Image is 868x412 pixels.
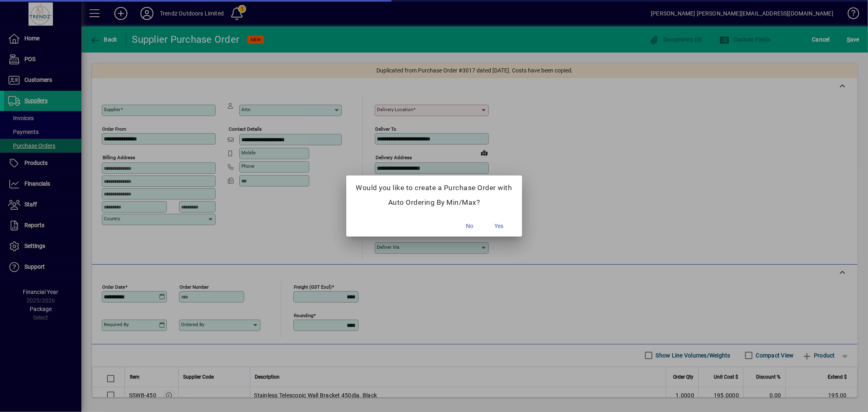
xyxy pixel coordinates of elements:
[356,184,512,192] h5: Would you like to create a Purchase Order with
[466,222,474,230] span: No
[495,222,504,230] span: Yes
[457,219,483,233] button: No
[356,198,512,207] h5: Auto Ordering By Min/Max?
[486,219,512,233] button: Yes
